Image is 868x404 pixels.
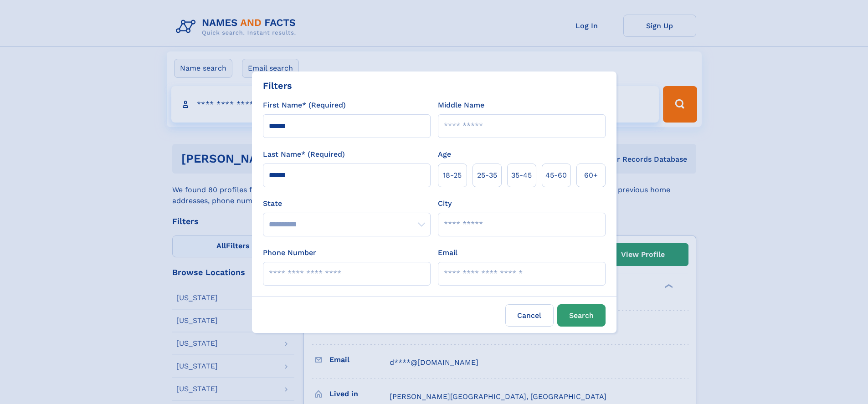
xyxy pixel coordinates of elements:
[438,198,452,209] label: City
[263,247,316,258] label: Phone Number
[438,100,484,111] label: Middle Name
[438,149,451,160] label: Age
[511,170,532,181] span: 35‑45
[477,170,497,181] span: 25‑35
[263,79,292,92] div: Filters
[584,170,598,181] span: 60+
[263,198,431,209] label: State
[263,100,346,111] label: First Name* (Required)
[443,170,462,181] span: 18‑25
[263,149,345,160] label: Last Name* (Required)
[557,304,606,327] button: Search
[438,247,457,258] label: Email
[505,304,554,327] label: Cancel
[545,170,567,181] span: 45‑60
